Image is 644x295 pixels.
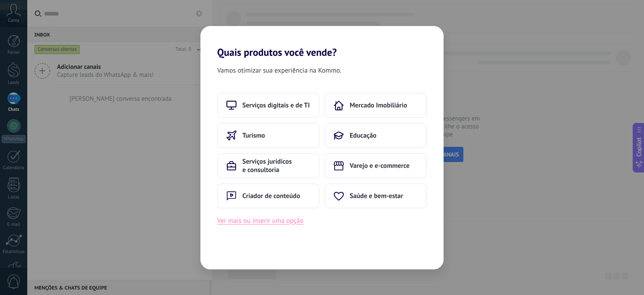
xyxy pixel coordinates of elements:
button: Turismo [217,123,319,148]
span: Criador de conteúdo [242,192,300,200]
button: Criador de conteúdo [217,183,319,209]
button: Varejo e e-commerce [325,153,427,178]
span: Mercado Imobiliário [350,101,407,110]
h2: Quais produtos você vende? [200,26,444,58]
span: Turismo [242,131,265,140]
span: Vamos otimizar sua experiência na Kommo. [217,65,341,76]
span: Serviços jurídicos e consultoria [242,157,310,174]
span: Serviços digitais e de TI [242,101,310,110]
button: Saúde e bem-estar [325,183,427,209]
span: Educação [350,131,377,140]
button: Ver mais ou inserir uma opção [217,215,304,226]
span: Saúde e bem-estar [350,192,403,200]
span: Varejo e e-commerce [350,162,410,170]
button: Mercado Imobiliário [325,93,427,118]
button: Educação [325,123,427,148]
button: Serviços digitais e de TI [217,93,319,118]
button: Serviços jurídicos e consultoria [217,153,319,178]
